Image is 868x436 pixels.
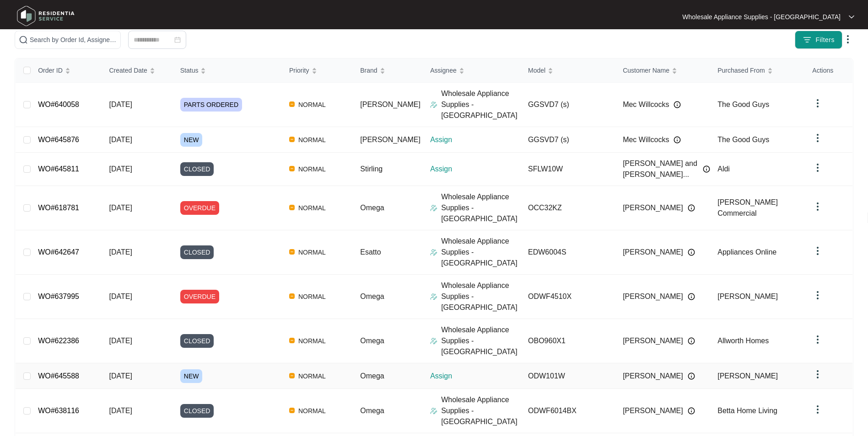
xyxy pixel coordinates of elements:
img: dropdown arrow [812,133,823,144]
img: Info icon [688,249,695,256]
th: Assignee [423,58,521,83]
a: WO#638116 [38,407,79,415]
span: Omega [360,204,384,212]
span: NORMAL [295,134,329,145]
a: WO#622386 [38,337,79,345]
span: [PERSON_NAME] [623,335,683,346]
img: dropdown arrow [812,98,823,109]
span: NORMAL [295,291,329,302]
span: [DATE] [109,136,132,144]
span: Priority [289,65,309,75]
img: Vercel Logo [289,338,295,343]
img: Info icon [688,204,695,212]
a: WO#642647 [38,248,79,256]
img: Info icon [703,165,710,173]
p: Wholesale Appliance Supplies - [GEOGRAPHIC_DATA] [441,236,521,269]
span: Appliances Online [717,248,776,256]
th: Model [521,58,615,83]
span: [PERSON_NAME] [623,405,683,416]
span: The Good Guys [717,136,769,144]
img: dropdown arrow [812,334,823,345]
p: Wholesale Appliance Supplies - [GEOGRAPHIC_DATA] [441,280,521,313]
span: The Good Guys [717,101,769,108]
span: [PERSON_NAME] [717,292,778,300]
p: Assign [430,134,521,145]
img: dropdown arrow [812,162,823,173]
th: Customer Name [615,58,710,83]
span: [PERSON_NAME] [360,101,421,108]
a: WO#618781 [38,204,79,212]
img: dropdown arrow [842,34,853,45]
span: Esatto [360,248,381,256]
img: dropdown arrow [849,15,854,19]
img: Info icon [688,293,695,300]
span: Assignee [430,65,457,75]
span: Purchased From [717,65,765,75]
span: CLOSED [180,334,214,348]
span: [PERSON_NAME] and [PERSON_NAME]... [623,158,698,180]
span: [DATE] [109,292,132,300]
img: Info icon [688,372,695,380]
th: Purchased From [710,58,805,83]
span: Order ID [38,65,63,75]
img: Assigner Icon [430,101,437,108]
p: Assign [430,164,521,175]
span: NORMAL [295,164,329,175]
span: CLOSED [180,245,214,259]
img: Assigner Icon [430,204,437,212]
span: Betta Home Living [717,407,777,415]
img: dropdown arrow [812,404,823,415]
span: Aldi [717,165,730,173]
span: [PERSON_NAME] [623,202,683,213]
th: Brand [353,58,423,83]
span: Mec Willcocks [623,99,669,110]
span: Filters [815,35,835,45]
p: Wholesale Appliance Supplies - [GEOGRAPHIC_DATA] [682,12,841,21]
img: Vercel Logo [289,205,295,210]
img: Assigner Icon [430,337,437,345]
td: SFLW10W [521,153,615,186]
span: OVERDUE [180,201,219,215]
span: [DATE] [109,337,132,345]
span: Omega [360,337,384,345]
a: WO#640058 [38,101,79,108]
span: [DATE] [109,204,132,212]
span: OVERDUE [180,290,219,303]
span: [PERSON_NAME] [623,247,683,258]
a: WO#645811 [38,165,79,173]
td: OBO960X1 [521,319,615,363]
img: Assigner Icon [430,249,437,256]
td: OCC32KZ [521,186,615,230]
img: Assigner Icon [430,407,437,415]
span: NORMAL [295,202,329,213]
p: Wholesale Appliance Supplies - [GEOGRAPHIC_DATA] [441,394,521,427]
span: [PERSON_NAME] [717,372,778,380]
span: NORMAL [295,335,329,346]
img: filter icon [803,35,812,44]
span: [PERSON_NAME] [623,371,683,382]
span: [DATE] [109,372,132,380]
img: Assigner Icon [430,293,437,300]
td: GGSVD7 (s) [521,83,615,127]
span: Omega [360,372,384,380]
span: PARTS ORDERED [180,98,242,112]
a: WO#645588 [38,372,79,380]
a: WO#637995 [38,292,79,300]
th: Priority [282,58,353,83]
img: Vercel Logo [289,408,295,413]
input: Search by Order Id, Assignee Name, Customer Name, Brand and Model [30,35,117,45]
span: [PERSON_NAME] [360,136,421,144]
span: NORMAL [295,405,329,416]
img: dropdown arrow [812,201,823,212]
img: Info icon [674,101,681,108]
img: Info icon [674,136,681,144]
img: residentia service logo [14,2,78,30]
td: ODW101W [521,363,615,389]
span: Model [528,65,545,75]
span: Customer Name [623,65,669,75]
span: [DATE] [109,248,132,256]
span: [PERSON_NAME] [623,291,683,302]
td: ODWF4510X [521,275,615,319]
span: [DATE] [109,407,132,415]
img: Info icon [688,337,695,345]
